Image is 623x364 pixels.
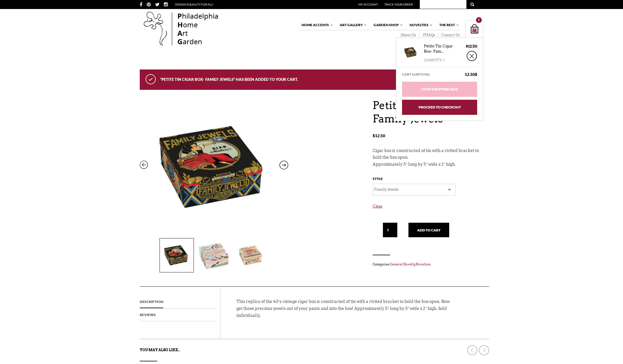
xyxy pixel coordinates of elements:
[416,262,431,266] a: Novelties
[476,17,482,23] div: 1
[140,348,180,352] strong: You may also like…
[390,262,415,266] a: General Novelty
[373,161,483,168] p: Approximately 5″ long by 5″ wide x 2″ high.
[419,33,438,38] a: PHAQs
[397,33,419,38] a: About Us
[140,308,156,321] a: Reviews
[402,44,420,61] img: Petite Tin Cigar Box- Family Jewels - Family Jewels
[373,175,383,184] label: Style
[466,44,468,49] span: $
[438,33,460,38] a: Contact Us
[358,3,378,6] a: My Account
[424,44,456,54] a: Petite Tin Cigar Box- Fam...
[407,20,433,30] a: Novelties
[371,20,403,30] a: Garden Shop
[408,223,449,237] button: Add to cart
[475,72,477,77] span: $
[402,82,477,97] a: View Shopping Bag
[236,298,452,325] p: This replica of the 40’s vintage cigar box is constructed of tin with a rivited bracket to hold t...
[383,223,397,237] input: Qty
[402,67,477,82] div: Cart subtotal
[337,20,367,30] a: Art Gallery
[373,261,483,267] span: Categories: , .
[402,100,477,115] a: Proceed to Checkout
[467,51,477,61] a: ×
[299,20,333,30] a: Home Accents
[373,147,483,161] p: Cigar box is constructed of tin with a rivited bracket to hold the box open.
[384,3,413,6] a: Track Your Order
[140,99,288,235] a: Petite cigar box-Family Jewels
[373,99,483,126] h1: Petite Tin Cigar Box- Family Jewels
[436,20,459,30] a: The Rest
[465,72,475,77] bdi: 12.50
[373,198,483,219] a: Clear options
[140,69,483,90] div: “Petite Tin Cigar Box- Family Jewels” has been added to your cart.
[140,295,163,308] a: Description
[466,44,477,49] bdi: 12.50
[373,133,385,138] bdi: 12.50
[424,54,445,63] div: Quantity: 1
[373,133,375,138] span: $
